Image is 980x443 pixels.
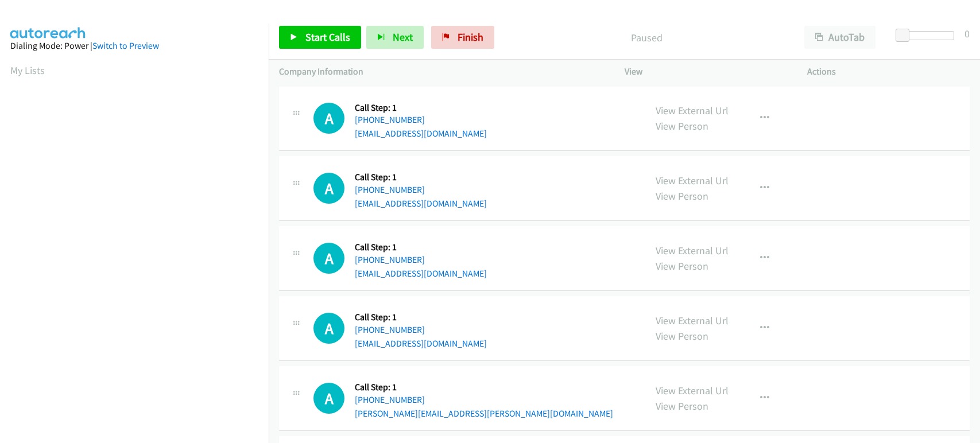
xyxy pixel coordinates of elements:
[355,172,487,183] h5: Call Step: 1
[656,119,708,133] a: View Person
[656,259,708,273] a: View Person
[355,324,425,335] a: [PHONE_NUMBER]
[313,313,344,344] div: The call is yet to be attempted
[355,338,487,349] a: [EMAIL_ADDRESS][DOMAIN_NAME]
[313,243,344,274] div: The call is yet to be attempted
[656,189,708,203] a: View Person
[901,31,954,40] div: Delay between calls (in seconds)
[355,184,425,195] a: [PHONE_NUMBER]
[313,313,344,344] h1: A
[355,114,425,125] a: [PHONE_NUMBER]
[92,40,159,51] a: Switch to Preview
[355,198,487,209] a: [EMAIL_ADDRESS][DOMAIN_NAME]
[313,173,344,204] div: The call is yet to be attempted
[656,329,708,343] a: View Person
[510,30,784,45] p: Paused
[355,382,613,393] h5: Call Step: 1
[313,103,344,134] h1: A
[355,128,487,139] a: [EMAIL_ADDRESS][DOMAIN_NAME]
[279,26,361,49] a: Start Calls
[656,384,729,397] a: View External Url
[393,30,413,44] span: Next
[355,102,487,114] h5: Call Step: 1
[656,174,729,187] a: View External Url
[355,312,487,323] h5: Call Step: 1
[625,65,787,79] p: View
[366,26,424,49] button: Next
[656,399,708,413] a: View Person
[355,254,425,265] a: [PHONE_NUMBER]
[313,383,344,414] div: The call is yet to be attempted
[279,65,604,79] p: Company Information
[313,103,344,134] div: The call is yet to be attempted
[804,26,876,49] button: AutoTab
[458,30,483,44] span: Finish
[313,243,344,274] h1: A
[305,30,350,44] span: Start Calls
[355,242,487,253] h5: Call Step: 1
[656,104,729,117] a: View External Url
[10,39,258,53] div: Dialing Mode: Power |
[807,65,970,79] p: Actions
[431,26,494,49] a: Finish
[964,26,970,41] div: 0
[355,394,425,405] a: [PHONE_NUMBER]
[355,408,613,419] a: [PERSON_NAME][EMAIL_ADDRESS][PERSON_NAME][DOMAIN_NAME]
[10,64,45,77] a: My Lists
[313,383,344,414] h1: A
[656,244,729,257] a: View External Url
[313,173,344,204] h1: A
[656,314,729,327] a: View External Url
[355,268,487,279] a: [EMAIL_ADDRESS][DOMAIN_NAME]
